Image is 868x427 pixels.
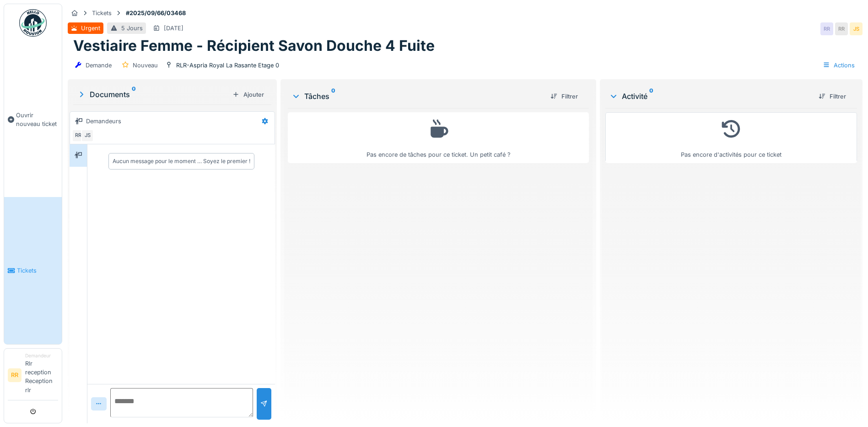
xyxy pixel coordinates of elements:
[133,61,158,70] div: Nouveau
[86,117,121,126] div: Demandeurs
[331,91,335,102] sup: 0
[229,88,268,101] div: Ajouter
[291,91,543,102] div: Tâches
[815,90,850,103] div: Filtrer
[649,91,653,102] sup: 0
[611,116,851,159] div: Pas encore d'activités pour ce ticket
[113,157,250,165] div: Aucun message pour le moment … Soyez le premier !
[92,9,112,17] div: Tickets
[547,90,582,103] div: Filtrer
[294,116,583,159] div: Pas encore de tâches pour ce ticket. Un petit café ?
[16,111,58,128] span: Ouvrir nouveau ticket
[121,24,143,33] div: 5 Jours
[819,59,859,72] div: Actions
[73,37,435,55] h1: Vestiaire Femme - Récipient Savon Douche 4 Fuite
[176,61,279,70] div: RLR-Aspria Royal La Rasante Etage 0
[4,197,62,344] a: Tickets
[8,352,58,400] a: RR DemandeurRlr reception Reception rlr
[81,129,94,142] div: JS
[132,89,136,100] sup: 0
[25,352,58,359] div: Demandeur
[122,9,189,17] strong: #2025/09/66/03468
[77,89,229,100] div: Documents
[609,91,811,102] div: Activité
[835,22,848,35] div: RR
[86,61,112,70] div: Demande
[72,129,85,142] div: RR
[820,22,833,35] div: RR
[19,9,47,37] img: Badge_color-CXgf-gQk.svg
[164,24,183,33] div: [DATE]
[850,22,863,35] div: JS
[17,266,58,275] span: Tickets
[4,42,62,197] a: Ouvrir nouveau ticket
[25,352,58,398] li: Rlr reception Reception rlr
[81,24,100,33] div: Urgent
[8,368,22,382] li: RR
